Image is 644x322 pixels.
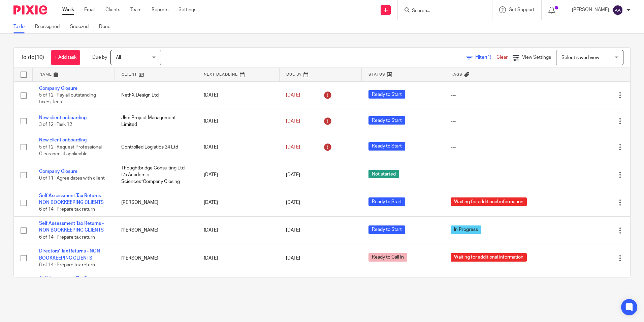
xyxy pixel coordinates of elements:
[115,81,197,109] td: NetFX Design Ltd
[368,116,405,125] span: Ready to Start
[572,6,609,13] p: [PERSON_NAME]
[39,145,102,157] span: 5 of 12 · Request Professional Clearance, if applicable
[39,263,95,267] span: 6 of 14 · Prepare tax return
[197,244,279,272] td: [DATE]
[115,272,197,300] td: [PERSON_NAME]
[13,5,47,15] img: Pixie
[197,109,279,133] td: [DATE]
[561,55,599,60] span: Select saved view
[522,55,551,60] span: View Settings
[115,217,197,244] td: [PERSON_NAME]
[197,272,279,300] td: [DATE]
[411,8,472,14] input: Search
[115,133,197,161] td: Controlled Logistics 24 Ltd
[115,244,197,272] td: [PERSON_NAME]
[486,55,491,60] span: (1)
[451,171,541,178] div: ---
[39,86,77,91] a: Company Closure
[35,20,65,33] a: Reassigned
[130,6,141,13] a: Team
[39,115,87,120] a: New client onboarding
[368,253,407,262] span: Ready to Call In
[451,144,541,151] div: ---
[115,109,197,133] td: Jkm Project Management Limited
[39,207,95,212] span: 6 of 14 · Prepare tax return
[368,170,399,178] span: Not started
[451,253,527,262] span: Waiting for additional information
[39,176,105,181] span: 0 of 11 · Agree dates with client
[368,197,405,206] span: Ready to Start
[286,172,300,177] span: [DATE]
[475,55,496,60] span: Filter
[39,276,104,288] a: Self Assessment Tax Returns - BOOKKEEPING CLIENTS
[368,90,405,99] span: Ready to Start
[39,193,104,205] a: Self Assessment Tax Returns - NON BOOKKEEPING CLIENTS
[51,50,80,65] a: + Add task
[451,118,541,125] div: ---
[197,133,279,161] td: [DATE]
[286,145,300,150] span: [DATE]
[451,92,541,99] div: ---
[35,55,44,60] span: (10)
[496,55,508,60] a: Clear
[368,142,405,151] span: Ready to Start
[286,119,300,124] span: [DATE]
[115,161,197,189] td: Thoughtbridge Consulting Ltd t/a Academic Sciences*Company Closing
[197,161,279,189] td: [DATE]
[13,20,30,33] a: To do
[39,122,72,127] span: 3 of 12 · Task 12
[39,169,77,174] a: Company Closure
[286,256,300,261] span: [DATE]
[39,93,96,105] span: 5 of 12 · Pay all outstanding taxes, fees
[116,55,121,60] span: All
[39,138,87,142] a: New client onboarding
[197,189,279,216] td: [DATE]
[62,6,74,13] a: Work
[286,228,300,233] span: [DATE]
[99,20,116,33] a: Done
[451,225,481,234] span: In Progress
[39,235,95,240] span: 6 of 14 · Prepare tax return
[286,200,300,205] span: [DATE]
[197,217,279,244] td: [DATE]
[286,93,300,98] span: [DATE]
[368,225,405,234] span: Ready to Start
[105,6,120,13] a: Clients
[115,189,197,216] td: [PERSON_NAME]
[39,249,100,260] a: Directors' Tax Returns - NON BOOKKEEPING CLIENTS
[451,197,527,206] span: Waiting for additional information
[197,81,279,109] td: [DATE]
[152,6,168,13] a: Reports
[612,5,623,16] img: svg%3E
[179,6,196,13] a: Settings
[84,6,95,13] a: Email
[509,7,535,12] span: Get Support
[39,221,104,233] a: Self Assessment Tax Returns - NON BOOKKEEPING CLIENTS
[451,73,462,76] span: Tags
[92,54,107,61] p: Due by
[21,54,44,61] h1: To do
[70,20,94,33] a: Snoozed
